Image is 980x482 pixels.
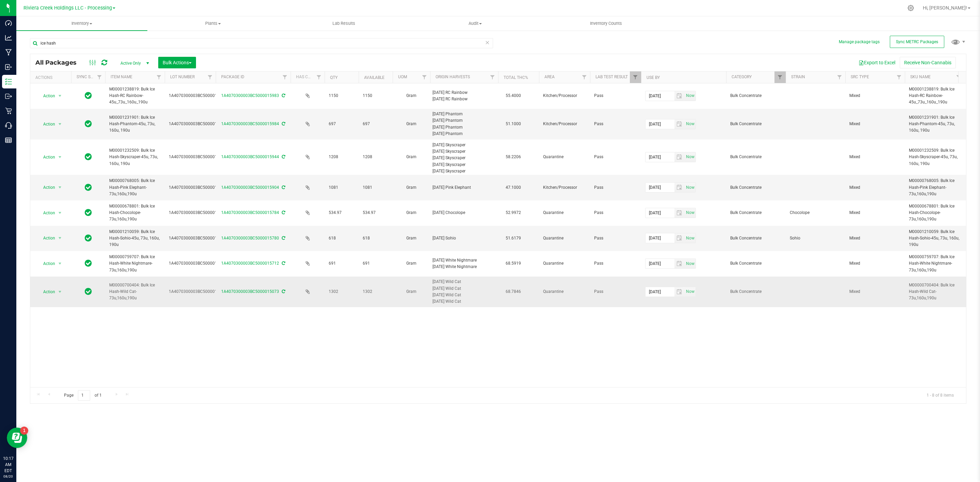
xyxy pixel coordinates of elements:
[109,114,161,134] span: M00001231901: Bulk Ice Hash-Phantom-45u, 73u, 160u, 190u
[502,119,524,129] span: 51.1000
[849,121,901,127] span: Mixed
[541,16,672,31] a: Inventory Counts
[37,183,55,192] span: Action
[329,154,355,160] span: 1208
[170,74,195,79] a: Lot Number
[849,260,901,267] span: Mixed
[397,154,426,160] span: Gram
[684,152,696,162] span: Set Current date
[436,74,470,79] a: Origin Harvests
[313,71,325,83] a: Filter
[397,288,426,295] span: Gram
[169,154,227,160] span: 1A4070300003BC5000015944
[281,261,285,266] span: Sync from Compliance System
[85,233,92,243] span: In Sync
[35,75,68,80] div: Actions
[684,208,696,218] span: select
[329,235,355,242] span: 618
[432,162,496,168] div: [DATE] Skyscraper
[543,154,586,160] span: Quarantine
[849,235,901,242] span: Mixed
[502,259,524,268] span: 68.5919
[684,91,696,101] span: Set Current date
[909,203,960,223] span: M00000678801: Bulk Ice Hash-Chocolope-73u,160u,190u
[730,184,782,191] span: Bulk Concentrate
[432,210,496,216] div: [DATE] Chocolope
[397,260,426,267] span: Gram
[279,71,291,83] a: Filter
[790,210,841,216] span: Chocolope
[158,57,196,68] button: Bulk Actions
[410,20,540,27] span: Audit
[594,235,637,242] span: Pass
[502,287,524,297] span: 68.7846
[543,184,586,191] span: Kitchen/Processor
[900,57,956,68] button: Receive Non-Cannabis
[432,298,496,305] div: [DATE] Wild Cat
[432,279,496,285] div: [DATE] Wild Cat
[37,208,55,218] span: Action
[674,259,684,268] span: select
[909,178,960,197] span: M00000768005: Bulk Ice Hash-Pink Elephant-73u,160u,190u
[329,121,355,127] span: 697
[684,208,696,218] span: Set Current date
[849,210,901,216] span: Mixed
[594,121,637,127] span: Pass
[109,203,161,223] span: M00000678801: Bulk Ice Hash-Chocolope-73u,160u,190u
[169,210,227,216] span: 1A4070300003BC5000015784
[58,390,107,401] span: Page of 1
[363,288,389,295] span: 1302
[37,91,55,101] span: Action
[94,71,105,83] a: Filter
[5,34,12,41] inline-svg: Analytics
[684,183,696,193] span: Set Current date
[543,93,586,99] span: Kitchen/Processor
[221,93,279,98] a: 1A4070300003BC5000015983
[906,5,915,11] div: Manage settings
[594,184,637,191] span: Pass
[78,390,90,401] input: 1
[397,121,426,127] span: Gram
[543,235,586,242] span: Quarantine
[281,154,285,159] span: Sync from Compliance System
[109,254,161,273] span: M00000759707: Bulk Ice Hash-White Nightmare-73u,160u,190u
[684,183,696,192] span: select
[281,210,285,215] span: Sync from Compliance System
[323,20,364,27] span: Lab Results
[432,142,496,148] div: [DATE] Skyscraper
[5,107,12,114] inline-svg: Retail
[923,5,967,11] span: Hi, [PERSON_NAME]!
[732,74,752,79] a: Category
[953,71,964,83] a: Filter
[909,254,960,273] span: M00000759707: Bulk Ice Hash-White Nightmare-73u,160u,190u
[363,93,389,99] span: 1150
[169,235,227,242] span: 1A4070300003BC5000015780
[85,119,92,129] span: In Sync
[910,74,931,79] a: SKU Name
[851,74,869,79] a: Src Type
[109,229,161,248] span: M00001210059: Bulk Ice Hash-Sohio-45u, 73u, 160u, 190u
[3,455,13,474] p: 10:17 AM EDT
[674,152,684,162] span: select
[432,89,496,96] div: [DATE] RC Rainbow
[329,260,355,267] span: 691
[397,93,426,99] span: Gram
[730,210,782,216] span: Bulk Concentrate
[330,75,338,80] a: Qty
[543,121,586,127] span: Kitchen/Processor
[909,229,960,248] span: M00001210059: Bulk Ice Hash-Sohio-45u, 73u, 160u, 190u
[56,259,64,268] span: select
[849,154,901,160] span: Mixed
[896,39,938,44] span: Sync METRC Packages
[56,183,64,192] span: select
[85,287,92,296] span: In Sync
[148,20,278,27] span: Plants
[221,154,279,159] a: 1A4070300003BC5000015944
[674,208,684,218] span: select
[410,16,541,31] a: Audit
[594,154,637,160] span: Pass
[684,152,696,162] span: select
[37,152,55,162] span: Action
[544,74,555,79] a: Area
[730,260,782,267] span: Bulk Concentrate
